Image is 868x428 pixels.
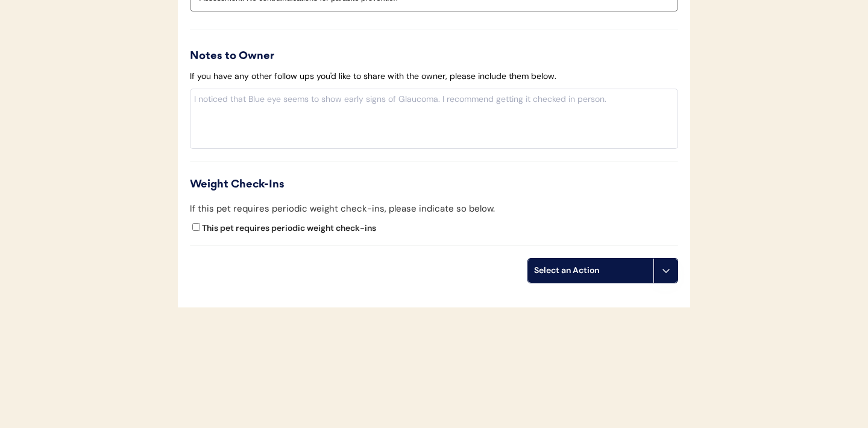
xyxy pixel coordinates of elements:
[190,71,556,83] div: If you have any other follow ups you'd like to share with the owner, please include them below.
[190,48,678,65] div: Notes to Owner
[190,202,495,216] div: If this pet requires periodic weight check-ins, please indicate so below.
[190,177,678,193] div: Weight Check-Ins
[534,265,647,277] div: Select an Action
[202,222,376,233] label: This pet requires periodic weight check-ins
